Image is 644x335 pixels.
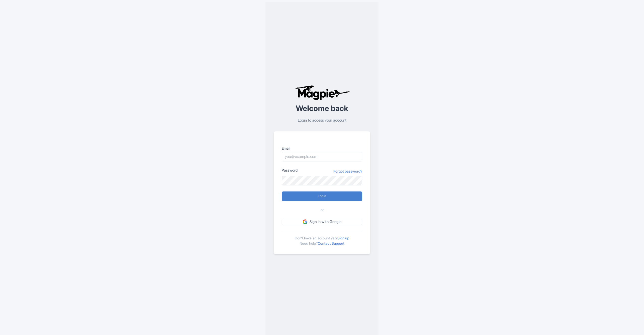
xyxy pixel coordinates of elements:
[320,207,324,213] span: or
[282,146,362,151] label: Email
[282,191,362,201] input: Login
[282,231,362,246] div: Don't have an account yet? Need help?
[294,85,350,100] img: logo-ab69f6fb50320c5b225c76a69d11143b.png
[274,104,370,113] h2: Welcome back
[282,152,362,161] input: you@example.com
[337,236,349,240] a: Sign up
[282,167,298,173] label: Password
[318,241,344,245] a: Contact Support
[333,169,362,174] a: Forgot password?
[303,219,307,224] img: google.svg
[274,118,370,123] p: Login to access your account
[282,219,362,225] a: Sign in with Google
